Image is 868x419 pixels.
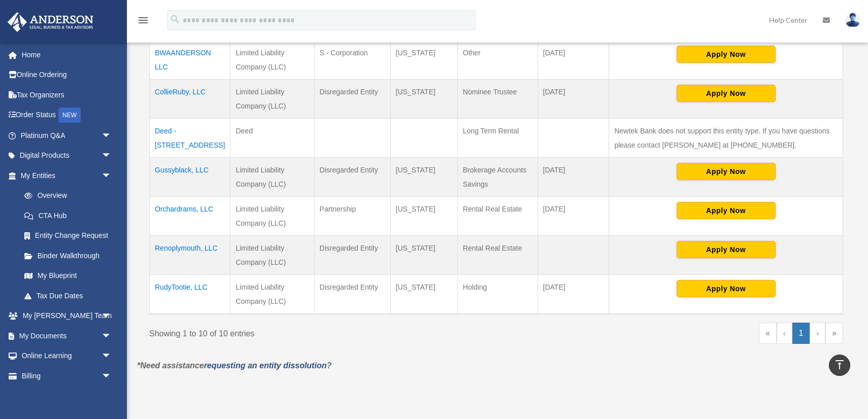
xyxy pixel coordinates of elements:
[677,280,776,297] button: Apply Now
[14,205,122,226] a: CTA Hub
[314,236,390,275] td: Disregarded Entity
[150,158,230,197] td: Gussyblack, LLC
[230,80,314,119] td: Limited Liability Company (LLC)
[14,286,122,306] a: Tax Due Dates
[7,105,127,126] a: Order StatusNEW
[230,119,314,158] td: Deed
[230,41,314,80] td: Limited Liability Company (LLC)
[170,14,181,25] i: search
[150,80,230,119] td: CollieRuby, LLC
[677,46,776,63] button: Apply Now
[7,326,127,346] a: My Documentsarrow_drop_down
[102,125,122,146] span: arrow_drop_down
[457,236,538,275] td: Rental Real Estate
[102,165,122,186] span: arrow_drop_down
[150,119,230,158] td: Deed - [STREET_ADDRESS]
[204,361,327,370] a: requesting an entity dissolution
[230,275,314,315] td: Limited Liability Company (LLC)
[7,125,127,146] a: Platinum Q&Aarrow_drop_down
[538,158,609,197] td: [DATE]
[538,41,609,80] td: [DATE]
[457,41,538,80] td: Other
[7,146,127,166] a: Digital Productsarrow_drop_down
[102,346,122,367] span: arrow_drop_down
[390,158,457,197] td: [US_STATE]
[538,197,609,236] td: [DATE]
[457,275,538,315] td: Holding
[759,323,777,344] a: First
[457,80,538,119] td: Nominee Trustee
[457,197,538,236] td: Rental Real Estate
[14,246,122,266] a: Binder Walkthrough
[457,119,538,158] td: Long Term Rental
[314,80,390,119] td: Disregarded Entity
[677,241,776,258] button: Apply Now
[314,197,390,236] td: Partnership
[825,323,843,344] a: Last
[58,108,81,123] div: NEW
[137,361,331,370] em: *Need assistance ?
[314,275,390,315] td: Disregarded Entity
[314,41,390,80] td: S - Corporation
[390,275,457,315] td: [US_STATE]
[677,85,776,102] button: Apply Now
[102,306,122,327] span: arrow_drop_down
[390,197,457,236] td: [US_STATE]
[14,226,122,246] a: Entity Change Request
[810,323,825,344] a: Next
[390,41,457,80] td: [US_STATE]
[230,197,314,236] td: Limited Liability Company (LLC)
[7,165,122,186] a: My Entitiesarrow_drop_down
[7,306,127,326] a: My [PERSON_NAME] Teamarrow_drop_down
[609,119,843,158] td: Newtek Bank does not support this entity type. If you have questions please contact [PERSON_NAME]...
[390,80,457,119] td: [US_STATE]
[7,366,127,386] a: Billingarrow_drop_down
[7,45,127,65] a: Home
[792,323,810,344] a: 1
[845,13,860,27] img: User Pic
[538,80,609,119] td: [DATE]
[538,275,609,315] td: [DATE]
[7,85,127,105] a: Tax Organizers
[137,18,149,26] a: menu
[777,323,792,344] a: Previous
[150,236,230,275] td: Renoplymouth, LLC
[14,186,117,206] a: Overview
[829,355,850,376] a: vertical_align_top
[149,323,489,341] div: Showing 1 to 10 of 10 entries
[833,359,846,371] i: vertical_align_top
[677,202,776,219] button: Apply Now
[314,158,390,197] td: Disregarded Entity
[230,158,314,197] td: Limited Liability Company (LLC)
[677,163,776,180] button: Apply Now
[150,275,230,315] td: RudyTootie, LLC
[230,236,314,275] td: Limited Liability Company (LLC)
[390,236,457,275] td: [US_STATE]
[14,266,122,286] a: My Blueprint
[5,12,96,32] img: Anderson Advisors Platinum Portal
[102,366,122,387] span: arrow_drop_down
[150,197,230,236] td: Orchardrams, LLC
[457,158,538,197] td: Brokerage Accounts Savings
[137,14,149,26] i: menu
[102,146,122,166] span: arrow_drop_down
[7,65,127,85] a: Online Ordering
[150,41,230,80] td: BWAANDERSON LLC
[7,346,127,366] a: Online Learningarrow_drop_down
[102,326,122,346] span: arrow_drop_down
